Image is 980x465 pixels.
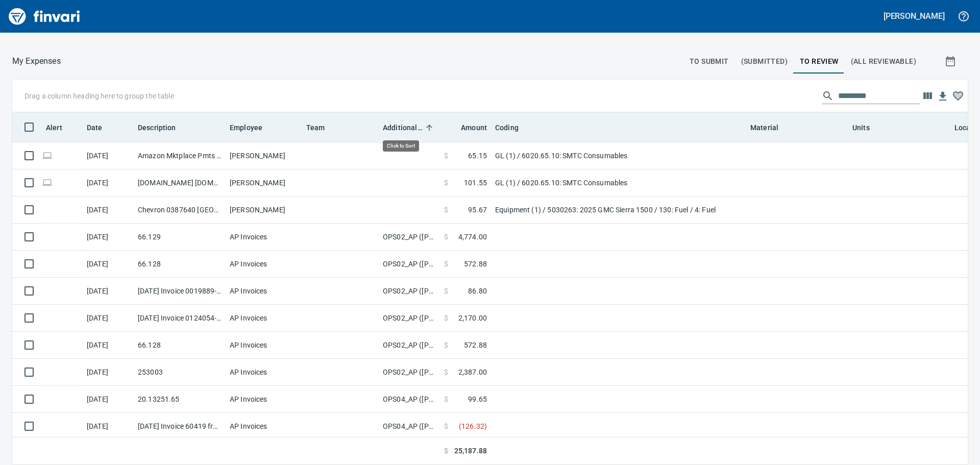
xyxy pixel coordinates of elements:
[454,446,487,456] span: 25,187.88
[226,224,302,251] td: AP Invoices
[134,332,226,359] td: 66.128
[226,359,302,386] td: AP Invoices
[83,332,134,359] td: [DATE]
[83,359,134,386] td: [DATE]
[226,413,302,440] td: AP Invoices
[690,55,729,68] span: To Submit
[448,121,487,134] span: Amount
[468,286,487,296] span: 86.80
[138,121,176,134] span: Description
[226,251,302,278] td: AP Invoices
[379,413,440,440] td: OPS04_AP ([PERSON_NAME], [PERSON_NAME], [PERSON_NAME], [PERSON_NAME], [PERSON_NAME])
[379,386,440,413] td: OPS04_AP ([PERSON_NAME], [PERSON_NAME], [PERSON_NAME], [PERSON_NAME], [PERSON_NAME])
[42,179,53,186] span: Online transaction
[495,121,519,134] span: Coding
[851,55,916,68] span: (All Reviewable)
[852,121,883,134] span: Units
[495,121,532,134] span: Coding
[83,305,134,332] td: [DATE]
[491,197,746,224] td: Equipment (1) / 5030263: 2025 GMC Sierra 1500 / 130: Fuel / 4: Fuel
[134,278,226,305] td: [DATE] Invoice 0019889-IN from Highway Specialties LLC (1-10458)
[491,169,746,197] td: GL (1) / 6020.65.10: SMTC Consumables
[459,421,487,431] span: ( 126.32 )
[379,224,440,251] td: OPS02_AP ([PERSON_NAME], [PERSON_NAME], [PERSON_NAME], [PERSON_NAME])
[230,121,276,134] span: Employee
[306,121,325,134] span: Team
[468,205,487,215] span: 95.67
[379,278,440,305] td: OPS02_AP ([PERSON_NAME], [PERSON_NAME], [PERSON_NAME], [PERSON_NAME])
[464,178,487,188] span: 101.55
[83,278,134,305] td: [DATE]
[741,55,788,68] span: (Submitted)
[379,359,440,386] td: OPS02_AP ([PERSON_NAME], [PERSON_NAME], [PERSON_NAME], [PERSON_NAME])
[379,305,440,332] td: OPS02_AP ([PERSON_NAME], [PERSON_NAME], [PERSON_NAME], [PERSON_NAME])
[226,197,302,224] td: [PERSON_NAME]
[884,11,945,21] h5: [PERSON_NAME]
[83,169,134,197] td: [DATE]
[444,313,448,323] span: $
[83,142,134,169] td: [DATE]
[444,205,448,215] span: $
[444,340,448,350] span: $
[226,142,302,169] td: [PERSON_NAME]
[12,55,61,67] p: My Expenses
[458,313,487,323] span: 2,170.00
[83,386,134,413] td: [DATE]
[464,259,487,269] span: 572.88
[226,278,302,305] td: AP Invoices
[464,340,487,350] span: 572.88
[468,394,487,404] span: 99.65
[444,151,448,161] span: $
[950,88,966,104] button: Column choices favorited. Click to reset to default
[935,49,968,74] button: Show transactions within a particular date range
[444,446,448,456] span: $
[134,197,226,224] td: Chevron 0387640 [GEOGRAPHIC_DATA]
[87,121,116,134] span: Date
[750,121,778,134] span: Material
[750,121,792,134] span: Material
[444,394,448,404] span: $
[306,121,338,134] span: Team
[134,169,226,197] td: [DOMAIN_NAME] [DOMAIN_NAME][URL] WA
[134,305,226,332] td: [DATE] Invoice 0124054-IN from Highway Specialties LLC (1-10458)
[46,121,62,134] span: Alert
[383,121,423,134] span: Additional Reviewer
[458,232,487,242] span: 4,774.00
[383,121,436,134] span: Additional Reviewer
[83,197,134,224] td: [DATE]
[800,55,839,68] span: To Review
[852,121,870,134] span: Units
[83,413,134,440] td: [DATE]
[42,152,53,159] span: Online transaction
[134,224,226,251] td: 66.129
[379,332,440,359] td: OPS02_AP ([PERSON_NAME], [PERSON_NAME], [PERSON_NAME], [PERSON_NAME])
[226,386,302,413] td: AP Invoices
[83,224,134,251] td: [DATE]
[444,367,448,377] span: $
[881,8,947,24] button: [PERSON_NAME]
[461,121,487,134] span: Amount
[134,142,226,169] td: Amazon Mktplace Pmts [DOMAIN_NAME][URL] WA
[935,89,950,104] button: Download Table
[226,305,302,332] td: AP Invoices
[444,286,448,296] span: $
[24,91,174,101] p: Drag a column heading here to group the table
[444,259,448,269] span: $
[468,151,487,161] span: 65.15
[87,121,103,134] span: Date
[6,4,83,29] img: Finvari
[134,359,226,386] td: 253003
[491,142,746,169] td: GL (1) / 6020.65.10: SMTC Consumables
[230,121,262,134] span: Employee
[134,386,226,413] td: 20.13251.65
[12,55,61,67] nav: breadcrumb
[46,121,76,134] span: Alert
[444,421,448,431] span: $
[134,251,226,278] td: 66.128
[379,251,440,278] td: OPS02_AP ([PERSON_NAME], [PERSON_NAME], [PERSON_NAME], [PERSON_NAME])
[444,178,448,188] span: $
[458,367,487,377] span: 2,387.00
[444,232,448,242] span: $
[226,169,302,197] td: [PERSON_NAME]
